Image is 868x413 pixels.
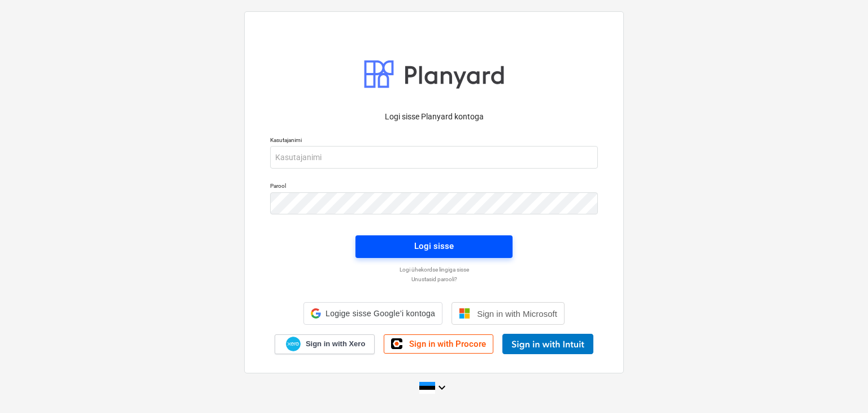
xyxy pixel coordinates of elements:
a: Unustasid parooli? [264,276,604,283]
span: Sign in with Microsoft [477,309,557,319]
a: Sign in with Xero [275,334,375,354]
span: Sign in with Xero [306,339,365,349]
i: keyboard_arrow_down [435,381,449,394]
span: Sign in with Procore [409,339,486,349]
p: Logi sisse Planyard kontoga [270,111,598,123]
a: Sign in with Procore [384,334,493,354]
div: Logi sisse [414,239,454,253]
div: Logige sisse Google’i kontoga [303,302,442,325]
span: Logige sisse Google’i kontoga [325,309,435,318]
input: Kasutajanimi [270,146,598,169]
a: Logi ühekordse lingiga sisse [264,266,604,273]
button: Logi sisse [355,235,513,258]
img: Xero logo [286,337,301,352]
p: Parool [270,182,598,192]
img: Microsoft logo [459,308,470,319]
p: Kasutajanimi [270,136,598,146]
